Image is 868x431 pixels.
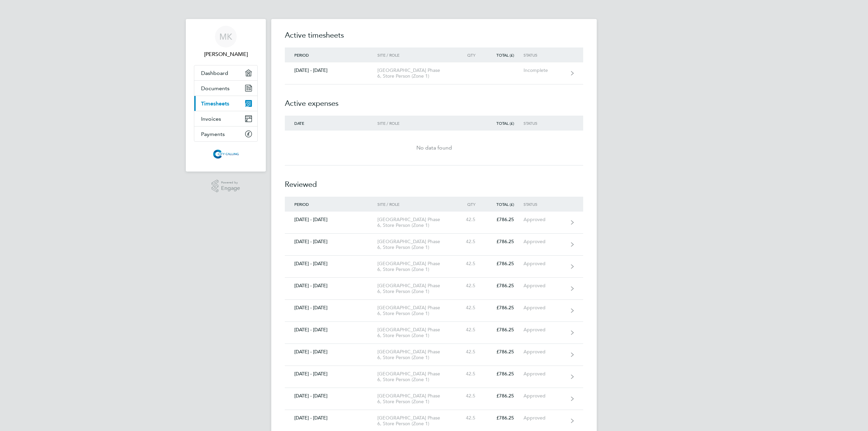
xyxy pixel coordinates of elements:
div: Qty [455,53,485,57]
span: Powered by [221,180,240,185]
div: £786.25 [485,393,524,399]
div: Total (£) [485,121,524,125]
div: [DATE] - [DATE] [285,305,377,311]
div: 42.5 [455,327,485,333]
span: Engage [221,185,240,191]
div: [GEOGRAPHIC_DATA] Phase 6, Store Person (Zone 1) [377,217,455,228]
div: [GEOGRAPHIC_DATA] Phase 6, Store Person (Zone 1) [377,393,455,405]
div: [DATE] - [DATE] [285,393,377,399]
a: [DATE] - [DATE][GEOGRAPHIC_DATA] Phase 6, Store Person (Zone 1)Incomplete [285,62,583,84]
div: Site / Role [377,121,455,125]
span: Invoices [201,116,221,122]
div: [GEOGRAPHIC_DATA] Phase 6, Store Person (Zone 1) [377,261,455,272]
span: Timesheets [201,100,229,107]
a: [DATE] - [DATE][GEOGRAPHIC_DATA] Phase 6, Store Person (Zone 1)42.5£786.25Approved [285,388,583,410]
div: [DATE] - [DATE] [285,283,377,289]
div: 42.5 [455,261,485,267]
div: [GEOGRAPHIC_DATA] Phase 6, Store Person (Zone 1) [377,283,455,294]
a: [DATE] - [DATE][GEOGRAPHIC_DATA] Phase 6, Store Person (Zone 1)42.5£786.25Approved [285,322,583,344]
div: Status [524,121,565,125]
div: £786.25 [485,217,524,222]
div: £786.25 [485,327,524,333]
div: [GEOGRAPHIC_DATA] Phase 6, Store Person (Zone 1) [377,349,455,360]
span: Period [294,201,309,207]
div: [GEOGRAPHIC_DATA] Phase 6, Store Person (Zone 1) [377,239,455,250]
div: Approved [524,305,565,311]
a: Payments [194,126,257,141]
a: [DATE] - [DATE][GEOGRAPHIC_DATA] Phase 6, Store Person (Zone 1)42.5£786.25Approved [285,212,583,234]
div: £786.25 [485,371,524,377]
div: £786.25 [485,415,524,421]
div: Total (£) [485,53,524,57]
span: Dashboard [201,70,228,76]
div: [DATE] - [DATE] [285,371,377,377]
span: Mohammed Kausar [194,50,258,58]
div: £786.25 [485,283,524,289]
div: [DATE] - [DATE] [285,327,377,333]
div: 42.5 [455,371,485,377]
span: Payments [201,131,225,137]
div: Site / Role [377,53,455,57]
div: £786.25 [485,349,524,355]
div: 42.5 [455,305,485,311]
div: Approved [524,371,565,377]
a: Invoices [194,111,257,126]
nav: Main navigation [186,19,266,172]
h2: Active timesheets [285,30,583,47]
a: [DATE] - [DATE][GEOGRAPHIC_DATA] Phase 6, Store Person (Zone 1)42.5£786.25Approved [285,344,583,366]
div: [DATE] - [DATE] [285,239,377,244]
div: Status [524,202,565,207]
div: No data found [285,144,583,152]
div: Approved [524,217,565,222]
a: [DATE] - [DATE][GEOGRAPHIC_DATA] Phase 6, Store Person (Zone 1)42.5£786.25Approved [285,256,583,278]
div: [GEOGRAPHIC_DATA] Phase 6, Store Person (Zone 1) [377,67,455,79]
div: Approved [524,415,565,421]
div: £786.25 [485,239,524,244]
div: 42.5 [455,393,485,399]
a: Go to home page [194,149,258,159]
div: [GEOGRAPHIC_DATA] Phase 6, Store Person (Zone 1) [377,415,455,427]
div: [GEOGRAPHIC_DATA] Phase 6, Store Person (Zone 1) [377,305,455,316]
div: Incomplete [524,67,565,73]
a: [DATE] - [DATE][GEOGRAPHIC_DATA] Phase 6, Store Person (Zone 1)42.5£786.25Approved [285,300,583,322]
div: Date [285,121,377,125]
div: 42.5 [455,283,485,289]
a: Dashboard [194,65,257,80]
a: Timesheets [194,96,257,111]
h2: Reviewed [285,165,583,197]
a: [DATE] - [DATE][GEOGRAPHIC_DATA] Phase 6, Store Person (Zone 1)42.5£786.25Approved [285,366,583,388]
div: [DATE] - [DATE] [285,261,377,267]
div: 42.5 [455,415,485,421]
div: Approved [524,327,565,333]
div: Approved [524,283,565,289]
a: [DATE] - [DATE][GEOGRAPHIC_DATA] Phase 6, Store Person (Zone 1)42.5£786.25Approved [285,234,583,256]
a: [DATE] - [DATE][GEOGRAPHIC_DATA] Phase 6, Store Person (Zone 1)42.5£786.25Approved [285,278,583,300]
div: Approved [524,393,565,399]
div: Total (£) [485,202,524,207]
span: Period [294,52,309,58]
span: MK [219,32,232,41]
div: Approved [524,349,565,355]
div: Approved [524,239,565,244]
div: Approved [524,261,565,267]
img: citycalling-logo-retina.png [211,149,240,159]
div: Qty [455,202,485,207]
div: [DATE] - [DATE] [285,349,377,355]
div: [GEOGRAPHIC_DATA] Phase 6, Store Person (Zone 1) [377,327,455,338]
div: [GEOGRAPHIC_DATA] Phase 6, Store Person (Zone 1) [377,371,455,383]
div: 42.5 [455,349,485,355]
div: 42.5 [455,239,485,244]
a: Documents [194,81,257,96]
div: [DATE] - [DATE] [285,67,377,73]
div: £786.25 [485,305,524,311]
div: [DATE] - [DATE] [285,217,377,222]
a: MK[PERSON_NAME] [194,26,258,58]
div: 42.5 [455,217,485,222]
div: [DATE] - [DATE] [285,415,377,421]
h2: Active expenses [285,84,583,116]
span: Documents [201,85,230,92]
div: Site / Role [377,202,455,207]
div: Status [524,53,565,57]
a: Powered byEngage [212,180,240,193]
div: £786.25 [485,261,524,267]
